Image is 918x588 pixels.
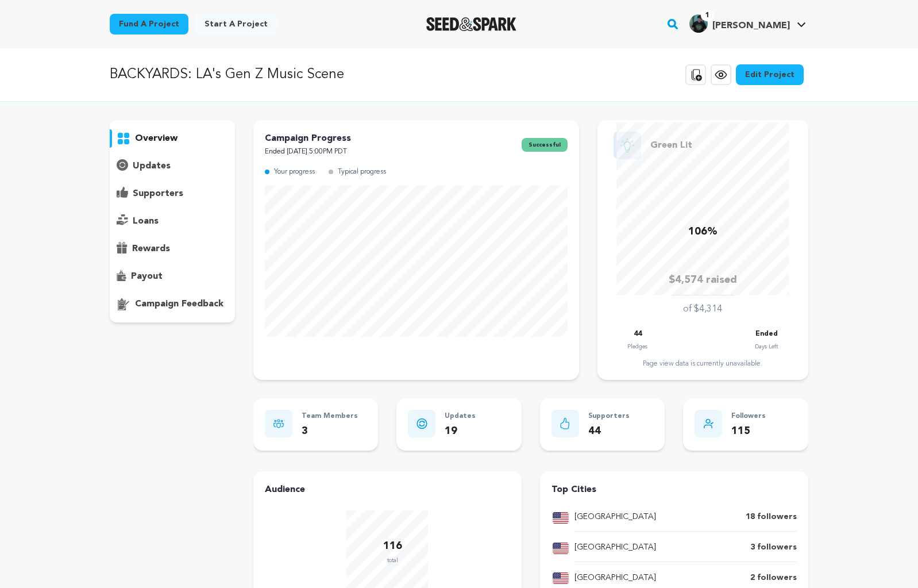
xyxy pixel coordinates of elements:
[731,410,766,423] p: Followers
[110,267,235,286] button: payout
[132,242,170,256] p: rewards
[110,129,235,148] button: overview
[110,157,235,175] button: updates
[265,145,351,159] p: Ended [DATE] 5:00PM PDT
[551,483,797,497] h4: Top Cities
[110,64,344,85] p: BACKYARDS: LA's Gen Z Music Scene
[110,185,235,203] button: supporters
[755,341,778,352] p: Days Left
[688,224,718,240] p: 106%
[274,166,315,179] p: Your progress
[445,423,476,440] p: 19
[574,541,656,555] p: [GEOGRAPHIC_DATA]
[683,302,722,316] p: of $4,314
[588,423,630,440] p: 44
[689,14,790,33] div: Paul C.'s Profile
[110,212,235,230] button: loans
[131,270,163,283] p: payout
[110,14,188,34] a: Fund a project
[265,483,510,497] h4: Audience
[135,132,178,145] p: overview
[701,10,714,21] span: 1
[426,17,516,31] img: Seed&Spark Logo Dark Mode
[750,541,797,555] p: 3 followers
[302,410,358,423] p: Team Members
[133,159,171,173] p: updates
[383,555,402,566] p: total
[110,295,235,313] button: campaign feedback
[750,571,797,585] p: 2 followers
[609,359,797,368] div: Page view data is currently unavailable.
[383,538,402,555] p: 116
[588,410,630,423] p: Supporters
[627,341,647,352] p: Pledges
[302,423,358,440] p: 3
[133,214,159,228] p: loans
[634,328,642,341] p: 44
[755,328,778,341] p: Ended
[133,187,183,201] p: supporters
[265,132,351,145] p: Campaign Progress
[574,571,656,585] p: [GEOGRAPHIC_DATA]
[687,12,808,33] a: Paul C.'s Profile
[338,166,386,179] p: Typical progress
[135,297,223,311] p: campaign feedback
[445,410,476,423] p: Updates
[731,423,766,440] p: 115
[574,510,656,524] p: [GEOGRAPHIC_DATA]
[689,14,708,33] img: 8d89282d85feb369.png
[712,21,790,30] span: [PERSON_NAME]
[426,17,516,31] a: Seed&Spark Homepage
[736,64,804,85] a: Edit Project
[195,14,277,34] a: Start a project
[522,138,568,152] span: successful
[110,240,235,258] button: rewards
[687,12,808,36] span: Paul C.'s Profile
[746,510,797,524] p: 18 followers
